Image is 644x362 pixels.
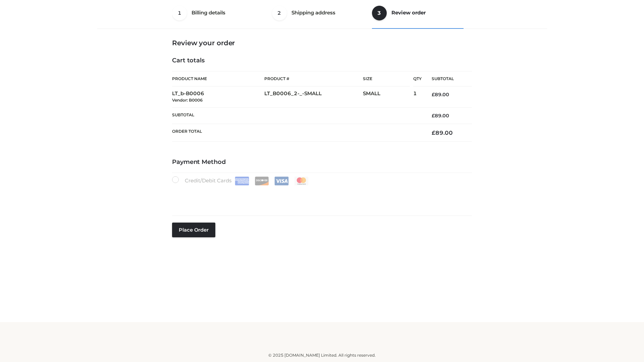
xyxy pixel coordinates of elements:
th: Product Name [172,71,264,86]
span: £ [432,113,435,119]
h4: Cart totals [172,57,472,64]
td: SMALL [363,86,413,108]
img: Visa [274,177,289,185]
iframe: Secure payment input frame [171,184,471,208]
span: £ [432,129,435,136]
td: 1 [413,86,422,108]
td: LT_B0006_2-_-SMALL [264,86,363,108]
img: Amex [235,177,249,185]
span: £ [432,92,435,98]
div: © 2025 [DOMAIN_NAME] Limited. All rights reserved. [100,352,544,359]
img: Mastercard [294,177,309,185]
img: Discover [255,177,269,185]
th: Subtotal [422,71,472,86]
td: LT_b-B0006 [172,86,264,108]
th: Order Total [172,124,422,142]
th: Size [363,71,410,86]
th: Subtotal [172,107,422,124]
bdi: 89.00 [432,92,449,98]
th: Qty [413,71,422,86]
small: Vendor: B0006 [172,98,203,103]
h4: Payment Method [172,159,472,166]
label: Credit/Debit Cards [172,176,309,185]
th: Product # [264,71,363,86]
bdi: 89.00 [432,113,449,119]
button: Place order [172,223,215,237]
bdi: 89.00 [432,129,453,136]
h3: Review your order [172,39,472,47]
